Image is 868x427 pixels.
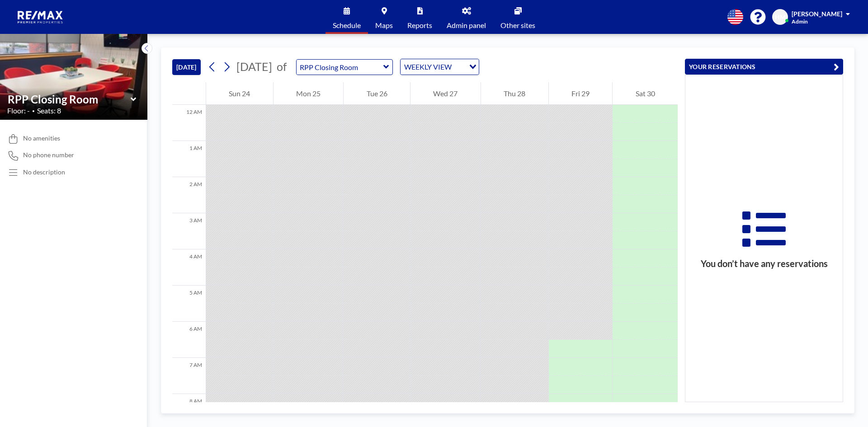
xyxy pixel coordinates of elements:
[172,322,206,358] div: 6 AM
[685,59,843,75] button: YOUR RESERVATIONS
[37,106,61,115] span: Seats: 8
[402,61,453,73] span: WEEKLY VIEW
[8,93,131,106] input: RPP Closing Room
[613,82,678,105] div: Sat 30
[23,168,65,176] div: No description
[172,358,206,394] div: 7 AM
[274,82,344,105] div: Mon 25
[344,82,410,105] div: Tue 26
[7,106,30,115] span: Floor: -
[454,61,464,73] input: Search for option
[172,213,206,249] div: 3 AM
[206,82,273,105] div: Sun 24
[172,105,206,141] div: 12 AM
[401,59,479,75] div: Search for option
[775,13,786,21] span: HM
[277,60,287,74] span: of
[172,177,206,213] div: 2 AM
[407,22,432,29] span: Reports
[410,82,481,105] div: Wed 27
[172,141,206,177] div: 1 AM
[447,22,486,29] span: Admin panel
[500,22,535,29] span: Other sites
[333,22,361,29] span: Schedule
[685,258,843,269] h3: You don’t have any reservations
[236,60,272,73] span: [DATE]
[792,18,808,25] span: Admin
[549,82,613,105] div: Fri 29
[14,8,67,26] img: organization-logo
[297,60,383,75] input: RPP Closing Room
[172,286,206,322] div: 5 AM
[23,134,60,142] span: No amenities
[172,59,201,75] button: [DATE]
[792,10,842,18] span: [PERSON_NAME]
[481,82,548,105] div: Thu 28
[23,151,74,159] span: No phone number
[172,249,206,286] div: 4 AM
[32,108,35,114] span: •
[375,22,393,29] span: Maps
